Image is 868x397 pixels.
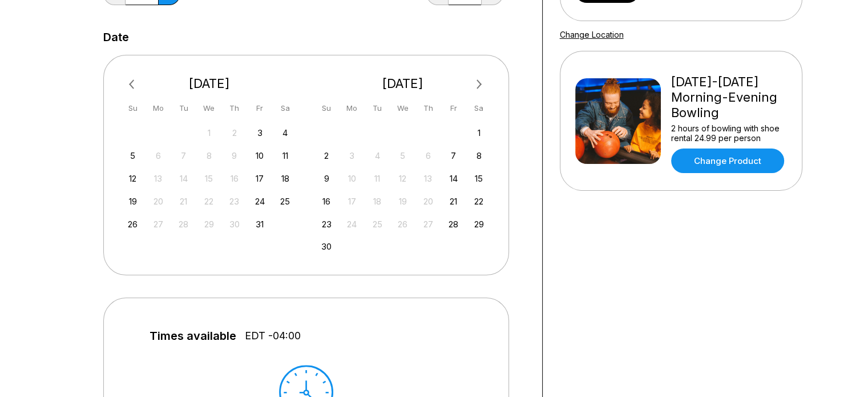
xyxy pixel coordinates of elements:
[471,216,487,232] div: Choose Saturday, November 29th, 2025
[395,194,410,209] div: Not available Wednesday, November 19th, 2025
[227,194,242,209] div: Not available Thursday, October 23rd, 2025
[277,194,293,209] div: Choose Saturday, October 25th, 2025
[227,216,242,232] div: Not available Thursday, October 30th, 2025
[370,216,385,232] div: Not available Tuesday, November 25th, 2025
[344,194,360,209] div: Not available Monday, November 17th, 2025
[421,101,436,116] div: Th
[319,194,334,209] div: Choose Sunday, November 16th, 2025
[176,194,191,209] div: Not available Tuesday, October 21st, 2025
[671,74,787,121] div: [DATE]-[DATE] Morning-Evening Bowling
[252,148,268,163] div: Choose Friday, October 10th, 2025
[370,101,385,116] div: Tu
[125,148,140,163] div: Choose Sunday, October 5th, 2025
[471,101,487,116] div: Sa
[344,148,360,163] div: Not available Monday, November 3rd, 2025
[252,171,268,186] div: Choose Friday, October 17th, 2025
[227,101,242,116] div: Th
[125,194,140,209] div: Choose Sunday, October 19th, 2025
[471,171,487,186] div: Choose Saturday, November 15th, 2025
[446,216,461,232] div: Choose Friday, November 28th, 2025
[277,101,293,116] div: Sa
[227,125,242,141] div: Not available Thursday, October 2nd, 2025
[319,216,334,232] div: Choose Sunday, November 23rd, 2025
[277,148,293,163] div: Choose Saturday, October 11th, 2025
[176,101,191,116] div: Tu
[121,76,298,91] div: [DATE]
[446,171,461,186] div: Choose Friday, November 14th, 2025
[560,30,624,39] a: Change Location
[344,216,360,232] div: Not available Monday, November 24th, 2025
[671,123,787,143] div: 2 hours of bowling with shoe rental 24.99 per person
[395,216,410,232] div: Not available Wednesday, November 26th, 2025
[151,194,166,209] div: Not available Monday, October 20th, 2025
[319,239,334,254] div: Choose Sunday, November 30th, 2025
[176,148,191,163] div: Not available Tuesday, October 7th, 2025
[395,148,410,163] div: Not available Wednesday, November 5th, 2025
[227,171,242,186] div: Not available Thursday, October 16th, 2025
[125,216,140,232] div: Choose Sunday, October 26th, 2025
[319,101,334,116] div: Su
[176,216,191,232] div: Not available Tuesday, October 28th, 2025
[314,76,491,91] div: [DATE]
[125,101,140,116] div: Su
[446,194,461,209] div: Choose Friday, November 21st, 2025
[370,194,385,209] div: Not available Tuesday, November 18th, 2025
[421,216,436,232] div: Not available Thursday, November 27th, 2025
[395,171,410,186] div: Not available Wednesday, November 12th, 2025
[150,330,236,342] span: Times available
[470,75,488,94] button: Next Month
[421,171,436,186] div: Not available Thursday, November 13th, 2025
[471,148,487,163] div: Choose Saturday, November 8th, 2025
[421,148,436,163] div: Not available Thursday, November 6th, 2025
[671,149,784,173] a: Change Product
[176,171,191,186] div: Not available Tuesday, October 14th, 2025
[421,194,436,209] div: Not available Thursday, November 20th, 2025
[125,171,140,186] div: Choose Sunday, October 12th, 2025
[201,194,217,209] div: Not available Wednesday, October 22nd, 2025
[471,194,487,209] div: Choose Saturday, November 22nd, 2025
[277,125,293,141] div: Choose Saturday, October 4th, 2025
[471,125,487,141] div: Choose Saturday, November 1st, 2025
[201,125,217,141] div: Not available Wednesday, October 1st, 2025
[124,124,295,232] div: month 2025-10
[124,75,142,94] button: Previous Month
[227,148,242,163] div: Not available Thursday, October 9th, 2025
[245,330,301,342] span: EDT -04:00
[201,101,217,116] div: We
[201,148,217,163] div: Not available Wednesday, October 8th, 2025
[319,148,334,163] div: Choose Sunday, November 2nd, 2025
[344,101,360,116] div: Mo
[151,171,166,186] div: Not available Monday, October 13th, 2025
[252,194,268,209] div: Choose Friday, October 24th, 2025
[446,101,461,116] div: Fr
[252,216,268,232] div: Choose Friday, October 31st, 2025
[252,101,268,116] div: Fr
[201,216,217,232] div: Not available Wednesday, October 29th, 2025
[151,216,166,232] div: Not available Monday, October 27th, 2025
[277,171,293,186] div: Choose Saturday, October 18th, 2025
[344,171,360,186] div: Not available Monday, November 10th, 2025
[151,101,166,116] div: Mo
[370,148,385,163] div: Not available Tuesday, November 4th, 2025
[575,78,661,164] img: Friday-Sunday Morning-Evening Bowling
[317,124,488,255] div: month 2025-11
[103,31,129,43] label: Date
[370,171,385,186] div: Not available Tuesday, November 11th, 2025
[395,101,410,116] div: We
[446,148,461,163] div: Choose Friday, November 7th, 2025
[319,171,334,186] div: Choose Sunday, November 9th, 2025
[252,125,268,141] div: Choose Friday, October 3rd, 2025
[201,171,217,186] div: Not available Wednesday, October 15th, 2025
[151,148,166,163] div: Not available Monday, October 6th, 2025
